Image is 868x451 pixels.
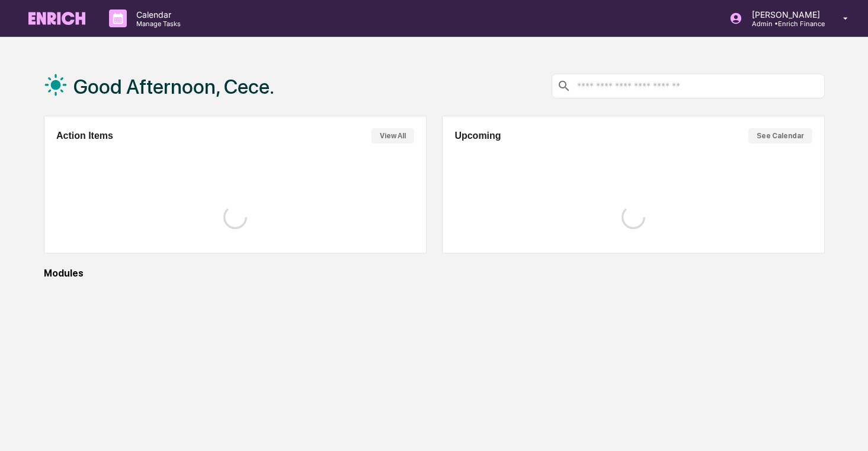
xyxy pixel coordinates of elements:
[28,12,85,25] img: logo
[56,131,113,141] h2: Action Items
[748,128,812,144] button: See Calendar
[127,20,187,28] p: Manage Tasks
[742,9,826,20] p: [PERSON_NAME]
[371,128,414,144] button: View All
[454,131,501,141] h2: Upcoming
[127,9,187,20] p: Calendar
[44,268,825,279] div: Modules
[742,20,826,28] p: Admin • Enrich Finance
[73,75,274,99] h1: Good Afternoon, Cece.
